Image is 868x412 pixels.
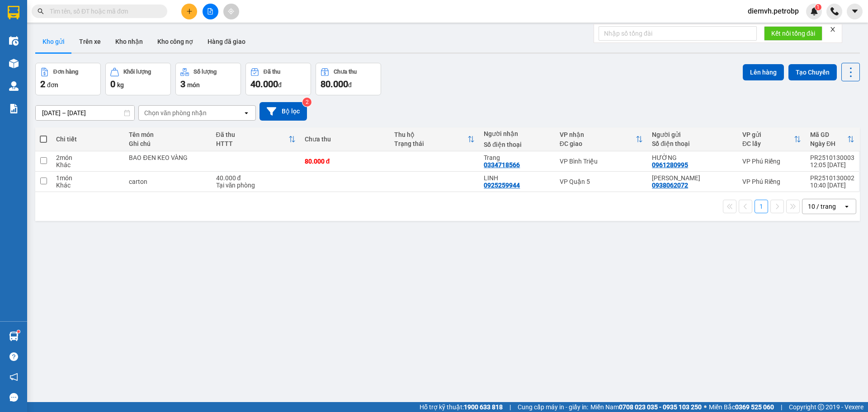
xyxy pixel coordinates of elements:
[129,140,207,147] div: Ghi chú
[619,403,702,411] strong: 0708 023 035 - 0935 103 250
[56,154,120,161] div: 2 món
[56,161,120,169] div: Khác
[810,154,854,161] div: PR2510130003
[123,69,151,75] div: Khối lượng
[652,154,733,161] div: HƯỜNG
[815,4,821,10] sup: 1
[8,6,19,19] img: logo-vxr
[187,81,200,89] span: món
[847,4,863,19] button: caret-down
[9,373,18,381] span: notification
[810,7,818,15] img: icon-new-feature
[56,174,120,182] div: 1 món
[484,141,550,148] div: Số điện thoại
[652,131,733,138] div: Người gửi
[50,6,156,16] input: Tìm tên, số ĐT hoặc mã đơn
[38,8,44,14] span: search
[394,131,467,138] div: Thu hộ
[484,154,550,161] div: Trang
[216,131,288,138] div: Đã thu
[816,4,820,10] span: 1
[599,26,757,41] input: Nhập số tổng đài
[810,131,847,138] div: Mã GD
[180,79,185,89] span: 3
[590,402,702,412] span: Miền Nam
[243,109,250,117] svg: open
[741,5,806,17] span: diemvh.petrobp
[738,127,806,151] th: Toggle SortBy
[781,402,782,412] span: |
[228,8,234,14] span: aim
[72,31,108,52] button: Trên xe
[509,402,511,412] span: |
[117,81,124,89] span: kg
[704,405,707,409] span: ⚪️
[259,102,307,121] button: Bộ lọc
[129,178,207,185] div: carton
[518,402,588,412] span: Cung cấp máy in - giấy in:
[735,403,774,411] strong: 0369 525 060
[652,161,688,169] div: 0961280995
[9,104,19,113] img: solution-icon
[560,140,636,147] div: ĐC giao
[464,403,503,411] strong: 1900 633 818
[223,4,239,19] button: aim
[47,81,58,89] span: đơn
[764,26,822,41] button: Kết nối tổng đài
[305,136,385,143] div: Chưa thu
[110,79,115,89] span: 0
[743,64,784,80] button: Lên hàng
[9,332,19,341] img: warehouse-icon
[321,79,348,89] span: 80.000
[250,79,278,89] span: 40.000
[652,182,688,189] div: 0938062072
[9,36,19,46] img: warehouse-icon
[484,130,550,137] div: Người nhận
[810,161,854,169] div: 12:05 [DATE]
[9,81,19,91] img: warehouse-icon
[560,131,636,138] div: VP nhận
[709,402,774,412] span: Miền Bắc
[53,69,78,75] div: Đơn hàng
[302,98,311,107] sup: 2
[810,140,847,147] div: Ngày ĐH
[17,330,20,333] sup: 1
[810,182,854,189] div: 10:40 [DATE]
[129,154,207,161] div: BAO ĐEN KEO VÀNG
[755,200,768,213] button: 1
[560,158,643,165] div: VP Bình Triệu
[771,28,815,38] span: Kết nối tổng đài
[788,64,837,80] button: Tạo Chuyến
[216,182,296,189] div: Tại văn phòng
[200,31,253,52] button: Hàng đã giao
[56,136,120,143] div: Chi tiết
[144,108,207,117] div: Chọn văn phòng nhận
[484,161,520,169] div: 0334718566
[843,203,850,210] svg: open
[818,404,824,410] span: copyright
[9,352,18,361] span: question-circle
[129,131,207,138] div: Tên món
[36,106,134,120] input: Select a date range.
[394,140,467,147] div: Trạng thái
[150,31,200,52] button: Kho công nợ
[348,81,352,89] span: đ
[742,140,794,147] div: ĐC lấy
[808,202,836,211] div: 10 / trang
[806,127,859,151] th: Toggle SortBy
[830,26,836,33] span: close
[810,174,854,182] div: PR2510130002
[9,393,18,402] span: message
[35,31,72,52] button: Kho gửi
[851,7,859,15] span: caret-down
[40,79,45,89] span: 2
[193,69,217,75] div: Số lượng
[316,63,381,95] button: Chưa thu80.000đ
[186,8,193,14] span: plus
[652,174,733,182] div: ANH TUẤN
[484,174,550,182] div: LINH
[278,81,282,89] span: đ
[742,131,794,138] div: VP gửi
[484,182,520,189] div: 0925259944
[742,178,801,185] div: VP Phú Riềng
